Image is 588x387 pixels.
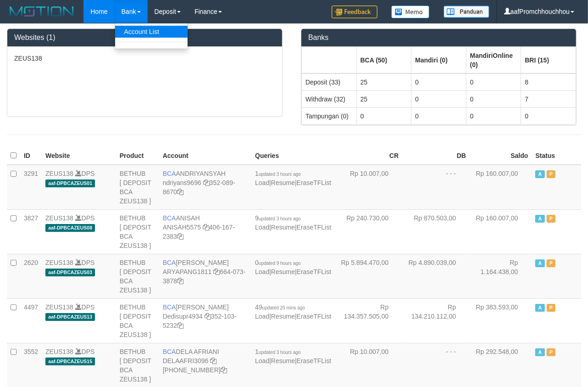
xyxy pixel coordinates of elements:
[159,147,251,165] th: Account
[335,254,402,298] td: Rp 5.894.470,00
[42,147,116,165] th: Website
[177,322,183,329] a: Copy 3521035232 to clipboard
[547,170,556,178] span: Paused
[115,26,188,38] a: Account List
[116,254,159,298] td: BETHUB [ DEPOSIT BCA ZEUS138 ]
[391,6,430,18] img: Button%20Memo.svg
[335,147,402,165] th: CR
[470,165,532,210] td: Rp 160.007,00
[297,224,331,231] a: EraseTFList
[255,268,269,275] a: Load
[259,350,301,355] span: updated 3 hours ago
[210,357,216,365] a: Copy DELAAFRI3096 to clipboard
[163,357,209,365] a: DELAAFRI3096
[177,277,183,285] a: Copy 6640733878 to clipboard
[163,348,176,355] span: BCA
[521,90,576,107] td: 7
[271,179,295,186] a: Resume
[335,298,402,343] td: Rp 134.357.505,00
[20,298,42,343] td: 4497
[547,348,556,356] span: Paused
[411,73,466,91] td: 0
[535,259,544,267] span: Active
[159,165,251,210] td: ANDRIYANSYAH 352-089-8670
[297,313,331,320] a: EraseTFList
[45,170,73,177] a: ZEUS138
[466,47,521,73] th: Group: activate to sort column ascending
[177,233,183,240] a: Copy 4061672383 to clipboard
[163,303,176,311] span: BCA
[45,224,95,232] span: aaf-DPBCAZEUS08
[45,214,73,222] a: ZEUS138
[163,313,203,320] a: Dedisupr4934
[255,214,331,231] span: | |
[45,259,73,266] a: ZEUS138
[356,73,411,91] td: 25
[356,90,411,107] td: 25
[356,107,411,124] td: 0
[535,215,544,223] span: Active
[259,216,301,221] span: updated 3 hours ago
[535,304,544,312] span: Active
[255,170,301,177] span: 1
[470,209,532,254] td: Rp 160.007,00
[297,357,331,365] a: EraseTFList
[535,348,544,356] span: Active
[20,209,42,254] td: 3827
[302,90,357,107] td: Withdraw (32)
[466,90,521,107] td: 0
[45,313,95,321] span: aaf-DPBCAZEUS13
[271,268,295,275] a: Resume
[356,47,411,73] th: Group: activate to sort column ascending
[547,259,556,267] span: Paused
[255,214,301,222] span: 9
[466,73,521,91] td: 0
[116,147,159,165] th: Product
[14,34,275,42] h3: Websites (1)
[302,73,357,91] td: Deposit (33)
[255,170,331,186] span: | |
[42,254,116,298] td: DPS
[335,165,402,210] td: Rp 10.007,00
[444,6,489,18] img: panduan.png
[466,107,521,124] td: 0
[259,261,301,266] span: updated 9 hours ago
[255,224,269,231] a: Load
[302,107,357,124] td: Tampungan (0)
[521,73,576,91] td: 8
[271,224,295,231] a: Resume
[255,303,331,320] span: | |
[547,304,556,312] span: Paused
[45,179,95,187] span: aaf-DPBCAZEUS01
[297,268,331,275] a: EraseTFList
[255,259,301,266] span: 0
[42,165,116,210] td: DPS
[470,147,532,165] th: Saldo
[221,366,227,374] a: Copy 8692458639 to clipboard
[45,303,73,311] a: ZEUS138
[213,268,220,275] a: Copy ARYAPANG1811 to clipboard
[163,268,212,275] a: ARYAPANG1811
[255,348,331,365] span: | |
[7,5,77,18] img: MOTION_logo.png
[163,224,201,231] a: ANISAH5575
[159,254,251,298] td: [PERSON_NAME] 664-073-3878
[45,348,73,355] a: ZEUS138
[535,170,544,178] span: Active
[45,269,95,276] span: aaf-DPBCAZEUS03
[271,313,295,320] a: Resume
[262,305,305,310] span: updated 20 mins ago
[14,54,275,63] p: ZEUS138
[45,358,95,365] span: aaf-DPBCAZEUS15
[20,147,42,165] th: ID
[20,254,42,298] td: 2620
[159,298,251,343] td: [PERSON_NAME] 352-103-5232
[547,215,556,223] span: Paused
[20,165,42,210] td: 3291
[411,47,466,73] th: Group: activate to sort column ascending
[521,47,576,73] th: Group: activate to sort column ascending
[302,47,357,73] th: Group: activate to sort column ascending
[205,313,211,320] a: Copy Dedisupr4934 to clipboard
[203,179,210,186] a: Copy ndriyans9696 to clipboard
[116,209,159,254] td: BETHUB [ DEPOSIT BCA ZEUS138 ]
